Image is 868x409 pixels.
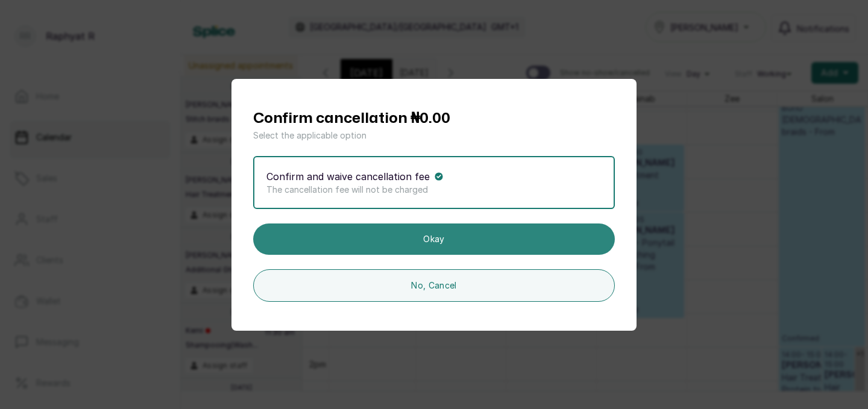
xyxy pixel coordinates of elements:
p: Confirm and waive cancellation fee [266,169,430,184]
p: Select the applicable option [253,130,615,142]
p: The cancellation fee will not be charged [266,184,602,196]
button: No, Cancel [253,269,615,302]
h1: Confirm cancellation ₦0.00 [253,108,615,130]
button: Okay [253,223,615,255]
